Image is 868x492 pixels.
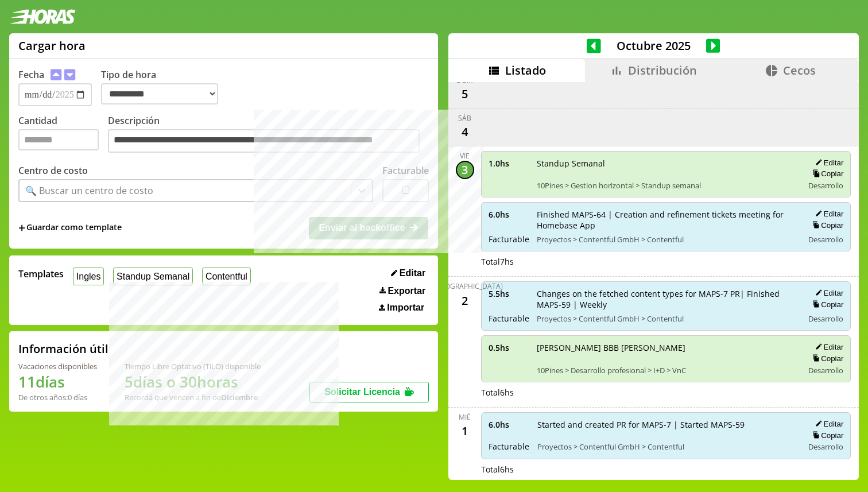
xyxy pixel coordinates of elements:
div: [DEMOGRAPHIC_DATA] [427,281,503,291]
button: Editar [812,342,843,352]
div: De otros años: 0 días [18,392,97,402]
span: Editar [400,268,425,278]
div: 5 [456,85,474,103]
button: Standup Semanal [113,268,193,285]
img: logotipo [9,9,76,24]
span: Octubre 2025 [601,38,706,53]
h2: Información útil [18,341,108,357]
span: Solicitar Licencia [324,387,400,397]
button: Copiar [809,354,843,363]
button: Editar [387,268,429,279]
button: Copiar [809,169,843,179]
button: Editar [812,158,843,168]
button: Editar [812,209,843,219]
label: Tipo de hora [101,68,227,106]
select: Tipo de hora [101,83,218,104]
span: Desarrollo [808,180,843,191]
span: Finished MAPS-64 | Creation and refinement tickets meeting for Homebase App [537,209,796,231]
span: Cecos [783,63,816,78]
div: Tiempo Libre Optativo (TiLO) disponible [125,361,261,371]
span: Facturable [489,313,529,324]
label: Centro de costo [18,164,88,177]
span: Changes on the fetched content types for MAPS-7 PR| Finished MAPS-59 | Weekly [537,288,796,310]
div: Total 6 hs [481,464,851,475]
label: Cantidad [18,114,108,156]
span: 0.5 hs [489,342,529,353]
h1: Cargar hora [18,38,86,53]
span: Started and created PR for MAPS-7 | Started MAPS-59 [537,419,796,430]
button: Ingles [73,268,104,285]
span: +Guardar como template [18,222,122,234]
div: Total 7 hs [481,256,851,267]
button: Copiar [809,220,843,230]
span: Facturable [489,441,529,452]
button: Contentful [202,268,251,285]
button: Exportar [376,285,429,297]
span: Desarrollo [808,313,843,324]
span: 10Pines > Desarrollo profesional > I+D > VnC [537,365,796,375]
span: Importar [387,303,424,313]
button: Editar [812,419,843,429]
span: Proyectos > Contentful GmbH > Contentful [537,313,796,324]
span: 6.0 hs [489,419,529,430]
span: Desarrollo [808,234,843,245]
span: Listado [505,63,546,78]
label: Facturable [382,164,429,177]
button: Copiar [809,300,843,309]
div: Recordá que vencen a fin de [125,392,261,402]
span: Templates [18,268,64,280]
div: 3 [456,161,474,179]
div: 🔍 Buscar un centro de costo [25,184,153,197]
span: Standup Semanal [537,158,796,169]
span: Proyectos > Contentful GmbH > Contentful [537,441,796,452]
div: scrollable content [448,82,859,478]
label: Fecha [18,68,44,81]
span: Proyectos > Contentful GmbH > Contentful [537,234,796,245]
span: 6.0 hs [489,209,529,220]
button: Copiar [809,431,843,440]
input: Cantidad [18,129,99,150]
label: Descripción [108,114,429,156]
span: 10Pines > Gestion horizontal > Standup semanal [537,180,796,191]
button: Editar [812,288,843,298]
span: Distribución [628,63,697,78]
textarea: Descripción [108,129,420,153]
h1: 11 días [18,371,97,392]
div: mié [459,412,471,422]
span: Facturable [489,234,529,245]
div: sáb [458,113,471,123]
span: [PERSON_NAME] BBB [PERSON_NAME] [537,342,796,353]
div: vie [460,151,470,161]
button: Solicitar Licencia [309,382,429,402]
span: + [18,222,25,234]
div: 2 [456,291,474,309]
span: 1.0 hs [489,158,529,169]
span: 5.5 hs [489,288,529,299]
h1: 5 días o 30 horas [125,371,261,392]
div: 1 [456,422,474,440]
div: Total 6 hs [481,387,851,398]
span: Exportar [387,286,425,296]
span: Desarrollo [808,365,843,375]
div: Vacaciones disponibles [18,361,97,371]
span: Desarrollo [808,441,843,452]
div: 4 [456,123,474,141]
b: Diciembre [221,392,258,402]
